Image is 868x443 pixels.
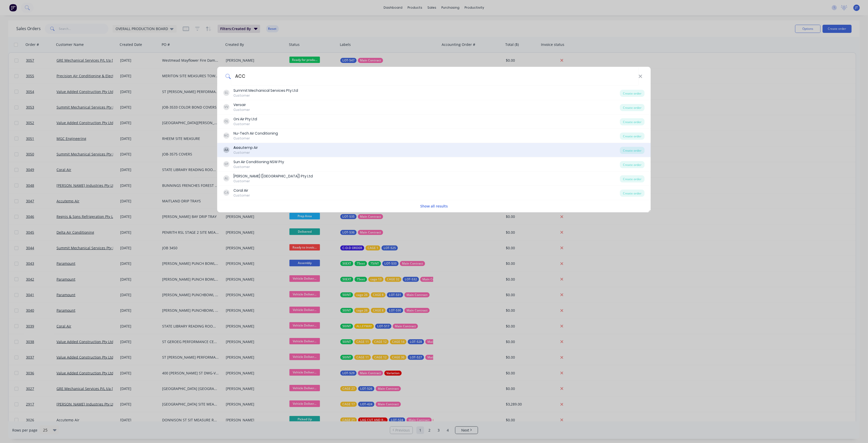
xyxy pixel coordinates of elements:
[223,133,230,139] div: NC
[234,93,298,98] div: Customer
[234,193,250,198] div: Customer
[223,104,230,110] div: VV
[231,67,638,86] input: Enter a customer name to create a new order...
[223,118,230,124] div: OL
[620,161,645,168] div: Create order
[234,145,258,150] div: utemp Air
[620,175,645,183] div: Create order
[223,190,230,196] div: CA
[620,118,645,125] div: Create order
[620,190,645,197] div: Create order
[234,150,258,155] div: Customer
[234,159,284,165] div: Sun Air Conditioning NSW Pty
[223,147,230,153] div: AA
[234,179,313,184] div: Customer
[620,90,645,97] div: Create order
[234,136,278,141] div: Customer
[223,90,230,96] div: SL
[223,161,230,167] div: SP
[234,131,278,136] div: Nu-Tech Air Conditioning
[234,108,250,112] div: Customer
[234,165,284,169] div: Customer
[234,174,313,179] div: [PERSON_NAME] ([GEOGRAPHIC_DATA]) Pty Ltd
[620,147,645,154] div: Create order
[234,188,250,193] div: Coral Air
[234,102,250,108] div: Versair
[223,175,230,181] div: AL
[419,203,449,209] button: Show all results
[620,133,645,140] div: Create order
[234,145,241,150] b: Acc
[234,88,298,93] div: Summit Mechanical Services Pty Ltd
[620,104,645,111] div: Create order
[234,116,257,122] div: Oni Air Pty Ltd
[234,122,257,126] div: Customer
